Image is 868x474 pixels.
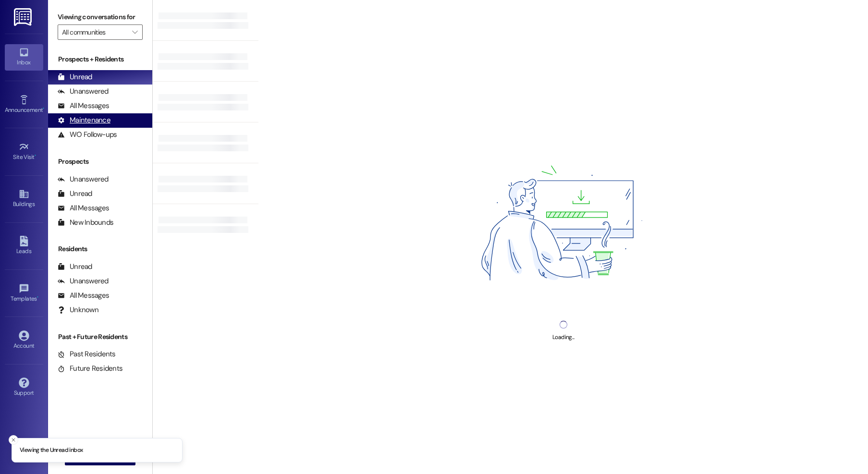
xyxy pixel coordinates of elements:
div: Past + Future Residents [48,332,152,342]
div: WO Follow-ups [58,130,117,140]
div: All Messages [58,291,109,301]
a: Inbox [5,44,43,70]
div: All Messages [58,203,109,213]
div: Unknown [58,305,98,315]
a: Site Visit • [5,139,43,165]
div: Future Residents [58,364,122,374]
div: Past Residents [58,349,116,359]
div: Loading... [552,332,574,342]
div: Unread [58,72,92,82]
div: Unanswered [58,86,109,97]
span: • [35,152,36,159]
a: Account [5,328,43,353]
span: • [37,294,38,301]
input: All communities [62,24,127,40]
span: • [43,105,44,112]
p: Viewing the Unread inbox [20,446,83,455]
div: Unread [58,262,92,272]
div: Maintenance [58,115,110,125]
div: Unanswered [58,174,109,184]
div: Prospects + Residents [48,54,152,64]
a: Support [5,375,43,401]
div: New Inbounds [58,218,113,228]
div: Unread [58,189,92,199]
div: Residents [48,244,152,254]
div: Unanswered [58,276,109,286]
label: Viewing conversations for [58,10,143,24]
div: Prospects [48,157,152,167]
div: All Messages [58,101,109,111]
a: Buildings [5,186,43,212]
a: Templates • [5,280,43,306]
a: Leads [5,233,43,259]
img: ResiDesk Logo [14,8,34,26]
i:  [132,28,137,36]
button: Close toast [9,435,18,445]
